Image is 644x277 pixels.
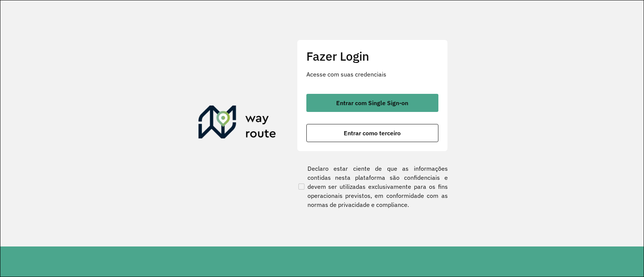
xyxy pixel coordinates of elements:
[306,49,438,63] h2: Fazer Login
[344,130,401,136] span: Entrar como terceiro
[336,100,408,106] span: Entrar com Single Sign-on
[306,70,438,79] p: Acesse com suas credenciais
[306,94,438,112] button: button
[198,106,276,142] img: Roteirizador AmbevTech
[306,124,438,142] button: button
[297,164,448,209] label: Declaro estar ciente de que as informações contidas nesta plataforma são confidenciais e devem se...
